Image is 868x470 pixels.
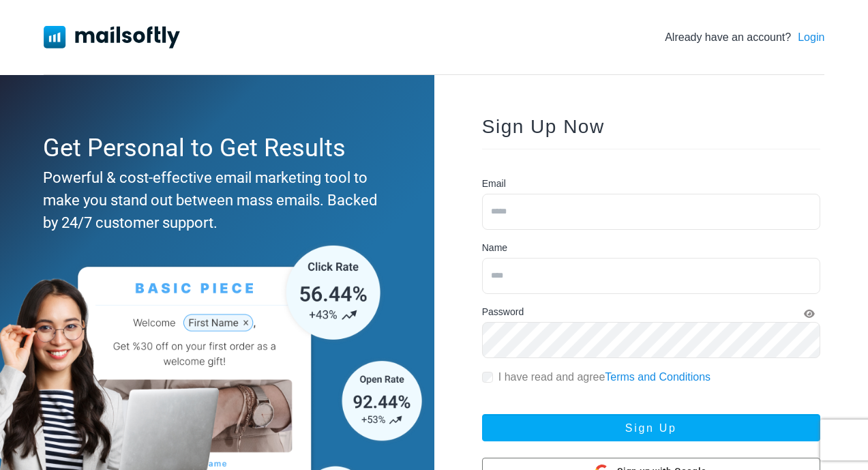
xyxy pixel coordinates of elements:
img: Mailsoftly [44,26,180,48]
i: Show Password [804,309,815,319]
span: Sign Up Now [482,116,605,137]
div: Get Personal to Get Results [43,130,385,166]
label: Name [482,241,507,255]
a: Terms and Conditions [605,371,710,383]
div: Powerful & cost-effective email marketing tool to make you stand out between mass emails. Backed ... [43,166,385,234]
label: Email [482,177,506,191]
label: I have read and agree [498,369,710,385]
button: Sign Up [482,414,820,441]
label: Password [482,305,524,319]
div: Already have an account? [665,29,824,46]
a: Login [798,29,824,46]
